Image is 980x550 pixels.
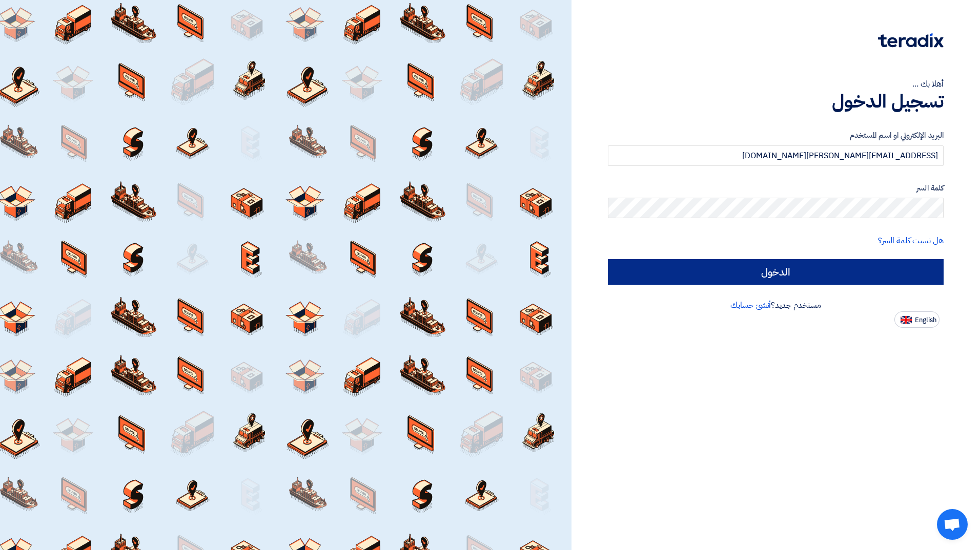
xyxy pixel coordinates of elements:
input: الدخول [608,259,944,285]
button: English [894,311,940,328]
label: كلمة السر [608,182,944,194]
img: Teradix logo [878,33,944,48]
a: أنشئ حسابك [730,299,771,311]
input: أدخل بريد العمل الإلكتروني او اسم المستخدم الخاص بك ... [608,145,944,166]
label: البريد الإلكتروني او اسم المستخدم [608,130,944,141]
div: مستخدم جديد؟ [608,299,944,311]
h1: تسجيل الدخول [608,90,944,113]
img: en-US.png [901,316,912,324]
a: هل نسيت كلمة السر؟ [878,235,944,247]
div: Open chat [937,509,968,540]
span: English [915,316,936,324]
div: أهلا بك ... [608,78,944,90]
